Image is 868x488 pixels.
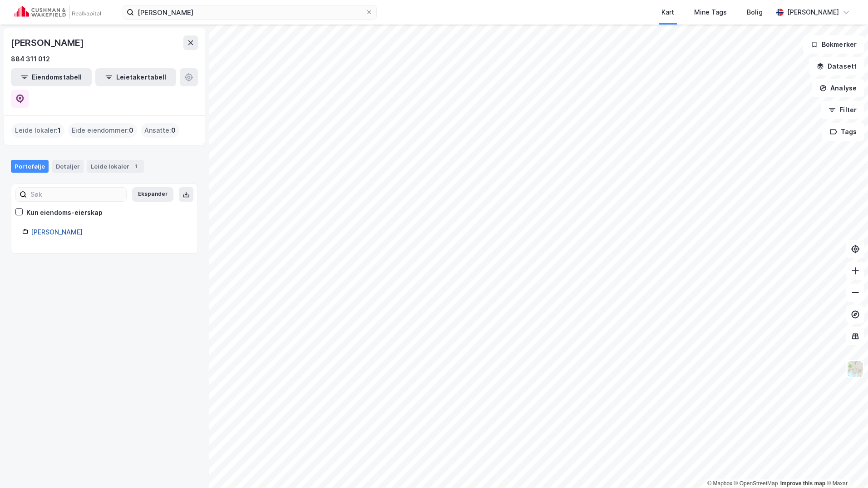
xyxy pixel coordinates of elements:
button: Analyse [812,79,864,97]
div: [PERSON_NAME] [11,35,85,50]
a: OpenStreetMap [734,480,778,487]
a: [PERSON_NAME] [31,228,83,236]
div: Leide lokaler [87,160,144,173]
button: Filter [821,101,864,119]
button: Eiendomstabell [11,68,92,86]
iframe: Chat Widget [823,444,868,488]
div: Detaljer [52,160,84,173]
button: Tags [822,123,864,141]
div: Leide lokaler : [11,123,64,138]
span: 1 [58,125,61,136]
div: Mine Tags [694,7,727,18]
button: Ekspander [132,187,173,202]
div: Ansatte : [141,123,179,138]
img: Z [847,360,864,378]
div: Bolig [747,7,763,18]
button: Datasett [809,57,864,75]
div: Eide eiendommer : [68,123,137,138]
a: Mapbox [707,480,732,487]
img: cushman-wakefield-realkapital-logo.202ea83816669bd177139c58696a8fa1.svg [15,6,101,19]
span: 0 [129,125,133,136]
div: [PERSON_NAME] [787,7,839,18]
button: Leietakertabell [95,68,176,86]
div: Portefølje [11,160,49,173]
div: Kontrollprogram for chat [823,444,868,488]
input: Søk [27,188,126,201]
input: Søk på adresse, matrikkel, gårdeiere, leietakere eller personer [134,5,365,19]
button: Bokmerker [803,35,864,54]
div: 884 311 012 [11,54,50,65]
span: 0 [171,125,176,136]
a: Improve this map [780,480,825,487]
div: 1 [131,162,140,171]
div: Kun eiendoms-eierskap [26,207,103,218]
div: Kart [661,7,674,18]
